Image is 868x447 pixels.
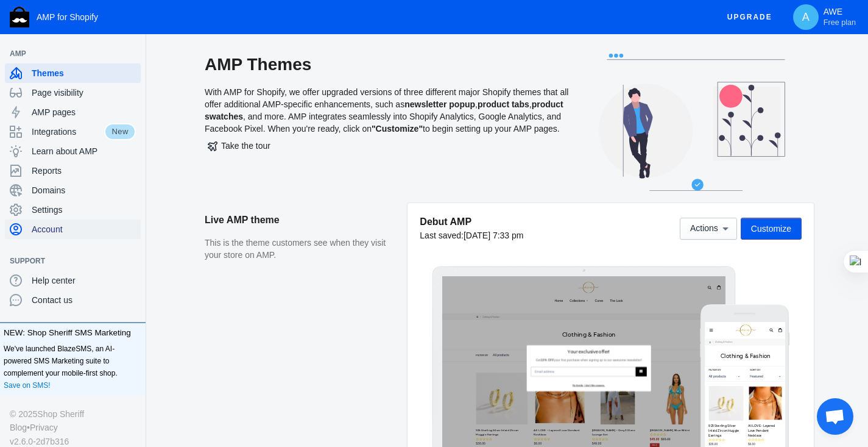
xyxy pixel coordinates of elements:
[404,99,475,109] b: newsletter popup
[205,54,570,203] div: With AMP for Shopify, we offer upgraded versions of three different major Shopify themes that all...
[261,269,569,297] input: Email address
[718,6,782,29] button: Upgrade
[478,99,529,109] b: product tabs
[4,379,51,392] a: Save on SMS!
[680,218,737,240] button: Actions
[205,203,395,237] h2: Live AMP theme
[32,165,136,177] span: Reports
[32,204,136,216] span: Settings
[275,243,587,257] p: Get your first purchase when signing up to our awesome newsletter!
[30,421,58,434] a: Privacy
[372,124,423,134] b: "Customize"
[5,290,141,310] a: Contact us
[800,11,812,23] span: A
[5,63,141,83] a: Themes
[124,51,143,56] button: Add a sales channel
[10,407,136,421] div: © 2025
[32,67,136,79] span: Themes
[124,259,143,263] button: Add a sales channel
[741,218,802,240] button: Customize
[32,87,136,99] span: Page visibility
[420,215,523,228] h5: Debut AMP
[10,7,29,27] img: Shop Sheriff Logo
[5,122,141,141] a: IntegrationsNew
[104,123,136,140] span: New
[5,220,141,239] a: Account
[205,237,395,261] p: This is the theme customers see when they visit your store on AMP.
[5,200,141,220] a: Settings
[32,294,136,306] span: Contact us
[824,7,856,27] p: AWE
[37,12,98,22] span: AMP for Shopify
[464,231,524,240] span: [DATE] 7:33 pm
[5,83,141,102] a: Page visibility
[32,274,136,287] span: Help center
[32,106,136,118] span: AMP pages
[727,6,772,28] span: Upgrade
[32,126,104,138] span: Integrations
[5,102,141,122] a: AMP pages
[205,54,570,76] h2: AMP Themes
[5,181,141,200] a: Domains
[10,421,136,434] div: •
[10,421,27,434] a: Blog
[751,224,791,234] span: Customize
[37,407,84,421] a: Shop Sheriff
[5,161,141,181] a: Reports
[290,244,329,254] strong: 10% OFF
[275,218,587,232] h3: Your exclusive offer!
[420,229,523,241] div: Last saved:
[205,99,563,121] b: product swatches
[10,48,124,60] span: AMP
[32,223,136,235] span: Account
[10,255,124,267] span: Support
[205,135,273,157] button: Take the tour
[817,398,853,435] div: Open chat
[32,145,136,157] span: Learn about AMP
[5,141,141,161] a: Learn about AMP
[208,141,270,151] span: Take the tour
[32,184,136,196] span: Domains
[261,319,602,329] div: No thanks, I don't like coupons.
[690,224,718,234] span: Actions
[824,18,856,27] span: Free plan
